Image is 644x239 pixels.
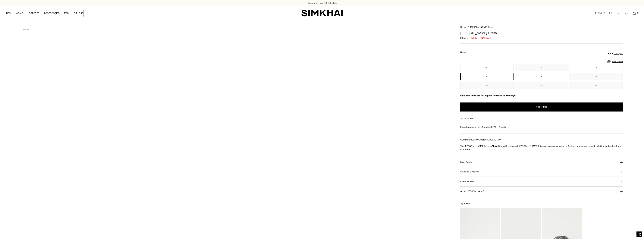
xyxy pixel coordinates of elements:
button: More Details [460,157,623,167]
a: NEW [6,9,11,17]
button: 0 [515,64,568,71]
a: MEN [64,9,69,17]
button: Client Services [460,177,623,186]
h3: Client Services [460,180,475,183]
a: ACCESSORIES [44,9,60,17]
a: Go to the account page [615,9,622,17]
strong: Straw. [492,145,498,147]
h3: More Details [460,161,472,163]
div: Free shipping on all US orders $200+ [460,125,623,129]
button: About [PERSON_NAME] [460,187,623,196]
a: DRESSES [29,9,39,17]
button: Add to Bag [460,102,623,112]
h3: About [PERSON_NAME] [460,190,484,193]
nav: breadcrumbs [460,26,623,29]
a: Wishlist [623,9,630,17]
a: Open cart modal [630,9,638,17]
a: Open search modal [607,9,614,17]
button: 2 [570,64,623,71]
span: [PERSON_NAME] Dress [470,26,493,28]
button: 00 [460,64,514,71]
h3: Shipping & Returns [460,171,479,173]
a: SUMMER 2025 WOMEN'S COLLECTION [460,138,501,141]
a: WOMEN [16,9,24,17]
s: 3.350 zł [460,36,469,40]
span: Add to Bag [536,105,547,108]
div: / [468,26,469,29]
button: 12 [515,82,568,89]
span: 1.700 zł [471,36,478,40]
a: Discover the new Fall Collection [308,2,337,5]
span: 0 [636,11,639,15]
button: 4 [460,73,514,80]
label: Size: [460,50,466,54]
a: Home [460,26,466,28]
a: SIMKHAI [301,9,343,17]
button: 14 [570,82,623,89]
p: The [PERSON_NAME] Dress in Crafted from basket [PERSON_NAME], this sleeveless crewneck mini featu... [460,144,623,151]
span: 4 [465,51,466,53]
button: 10 [460,82,514,89]
h1: [PERSON_NAME] Dress [460,31,623,35]
button: 8 [570,73,623,80]
a: Size Guide [607,59,623,64]
a: EXPLORE [74,9,83,17]
button: PLN zł [595,9,605,17]
button: Shipping & Returns [460,167,623,177]
strong: Final Sale items are not eligible for return or exchange. [460,94,516,97]
h6: Style with [460,202,623,205]
a: Details [499,125,506,129]
div: Tax included. [460,117,623,120]
button: 6 [515,73,568,80]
